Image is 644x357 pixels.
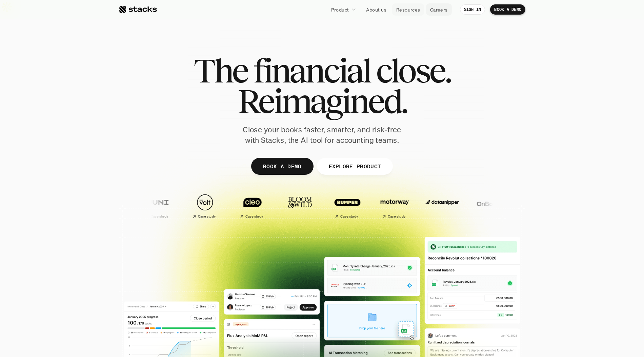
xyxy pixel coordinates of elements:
a: Case study [178,190,222,221]
h2: Case study [241,214,259,219]
a: Case study [321,190,365,221]
p: BOOK A DEMO [263,161,302,171]
h2: Case study [336,214,354,219]
span: financial [253,55,370,86]
h2: Case study [383,214,401,219]
a: EXPLORE PRODUCT [317,158,393,175]
p: EXPLORE PRODUCT [328,161,381,171]
a: BOOK A DEMO [251,158,314,175]
span: Reimagined. [238,86,407,116]
a: Case study [226,190,270,221]
h2: Case study [146,214,164,219]
a: Case study [131,190,175,221]
h2: Case study [193,214,211,219]
a: Case study [368,190,412,221]
span: The [194,55,247,86]
p: Close your books faster, smarter, and risk-free with Stacks, the AI tool for accounting teams. [237,125,407,146]
span: close. [376,55,450,86]
a: Privacy Policy [80,157,110,162]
